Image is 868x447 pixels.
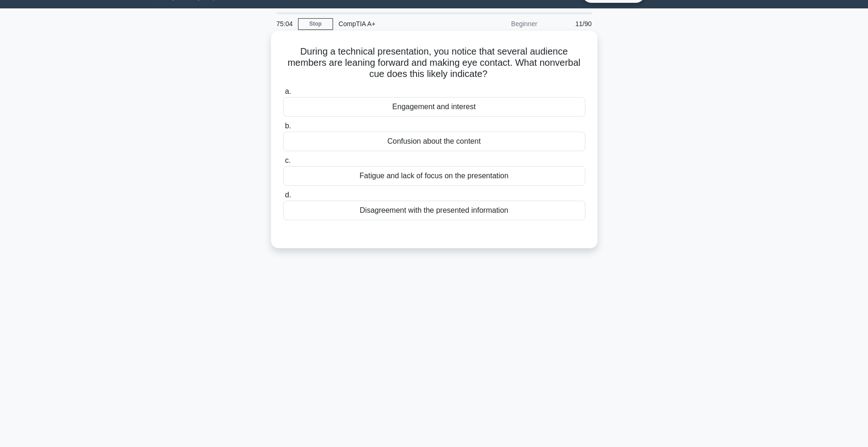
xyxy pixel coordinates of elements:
div: Confusion about the content [283,132,585,151]
div: 11/90 [543,14,597,33]
div: CompTIA A+ [333,14,461,33]
a: Stop [298,18,333,30]
span: a. [285,87,291,95]
span: b. [285,122,291,130]
h5: During a technical presentation, you notice that several audience members are leaning forward and... [282,46,586,80]
div: Engagement and interest [283,97,585,117]
span: c. [285,156,291,164]
div: 75:04 [271,14,298,33]
div: Disagreement with the presented information [283,201,585,220]
div: Fatigue and lack of focus on the presentation [283,166,585,186]
span: d. [285,191,291,199]
div: Beginner [461,14,543,33]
